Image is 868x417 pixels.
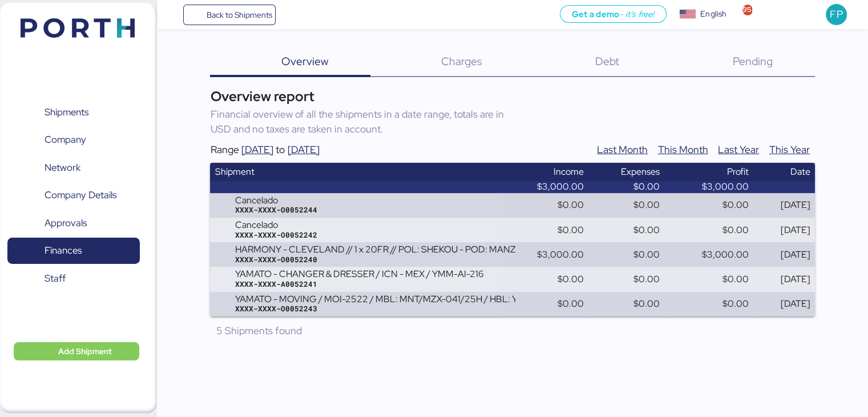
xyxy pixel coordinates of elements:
[14,342,139,360] button: Add Shipment
[45,242,82,259] span: Finances
[7,155,140,181] a: Network
[441,54,482,69] span: Charges
[664,267,753,291] td: $0.00
[45,187,116,203] span: Company Details
[235,255,515,265] div: XXXX-XXXX-O0052240
[753,218,815,242] td: [DATE]
[500,242,588,267] td: $3,000.00
[537,181,584,193] span: $3,000.00
[588,242,664,267] td: $0.00
[595,54,619,69] span: Debt
[241,142,273,157] div: [DATE]
[235,220,495,230] div: Cancelado
[664,292,753,316] td: $0.00
[235,195,495,206] div: Cancelado
[210,163,499,181] th: Shipment
[210,107,511,137] div: Financial overview of all the shipments in a date range, totals are in USD and no taxes are taken...
[235,205,495,215] div: XXXX-XXXX-O0052244
[653,137,713,163] button: This Month
[588,218,664,242] td: $0.00
[753,193,815,218] td: [DATE]
[276,142,285,157] div: to
[733,54,773,69] span: Pending
[281,54,328,69] span: Overview
[753,292,815,316] td: [DATE]
[45,270,66,287] span: Staff
[288,142,320,157] div: [DATE]
[210,142,239,157] div: Range
[700,8,726,20] div: English
[7,238,140,264] a: Finances
[769,141,810,158] span: This Year
[500,292,588,316] td: $0.00
[235,294,515,304] div: YAMATO - MOVING / MOI-2522 / MBL: MNT/MZX-041/25H / HBL: YTC-BKK24584 / LCL
[7,266,140,292] a: Staff
[664,163,753,181] th: Profit
[210,86,814,107] div: Overview report
[500,218,588,242] td: $0.00
[664,218,753,242] td: $0.00
[235,244,515,255] div: HARMONY - CLEVELAND // 1 x 20FR // POL: SHEKOU - POD: MANZANILLO // HBL: HSS1607 - MBL: 030F538534
[702,181,749,193] span: $3,000.00
[753,163,815,181] th: Date
[753,242,815,267] td: [DATE]
[713,137,764,163] button: Last Year
[183,5,276,25] a: Back to Shipments
[45,215,87,231] span: Approvals
[588,292,664,316] td: $0.00
[830,7,842,22] span: FP
[500,267,588,291] td: $0.00
[597,141,648,158] span: Last Month
[7,210,140,236] a: Approvals
[45,131,86,148] span: Company
[588,163,664,181] th: Expenses
[500,163,588,181] th: Income
[235,304,515,314] div: XXXX-XXXX-O0052243
[235,269,495,279] div: YAMATO - CHANGER & DRESSER / ICN - MEX / YMM-AI-216
[718,141,759,158] span: Last Year
[7,127,140,153] a: Company
[592,137,653,163] button: Last Month
[206,8,272,22] span: Back to Shipments
[164,5,183,25] button: Menu
[235,279,495,290] div: XXXX-XXXX-A0052241
[664,242,753,267] td: $3,000.00
[633,181,660,193] span: $0.00
[753,267,815,291] td: [DATE]
[45,104,88,121] span: Shipments
[658,141,708,158] span: This Month
[664,193,753,218] td: $0.00
[588,267,664,291] td: $0.00
[7,99,140,126] a: Shipments
[588,193,664,218] td: $0.00
[500,193,588,218] td: $0.00
[58,344,112,358] span: Add Shipment
[45,159,80,176] span: Network
[216,323,807,338] div: 5 Shipments found
[235,230,495,240] div: XXXX-XXXX-O0052242
[764,137,815,163] button: This Year
[7,182,140,209] a: Company Details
